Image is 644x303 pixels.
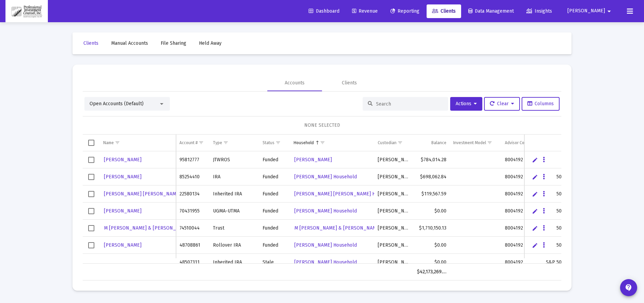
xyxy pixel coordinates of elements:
[104,242,142,248] span: [PERSON_NAME]
[347,4,383,18] a: Revenue
[176,237,210,254] td: 48708861
[263,140,274,146] div: Status
[374,254,413,271] td: [PERSON_NAME]
[414,220,450,237] td: $1,710,150.13
[115,140,120,145] span: Show filter options for column 'Name'
[290,135,374,151] td: Column Household
[303,4,345,18] a: Dashboard
[320,140,325,145] span: Show filter options for column 'Household'
[210,168,259,185] td: IRA
[450,135,501,151] td: Column Investment Model
[103,223,203,233] a: M [PERSON_NAME] & [PERSON_NAME] TTEE
[104,157,142,163] span: [PERSON_NAME]
[199,140,204,145] span: Show filter options for column 'Account #'
[90,101,144,107] span: Open Accounts (Default)
[414,168,450,185] td: $698,062.84
[103,140,114,146] div: Name
[88,208,94,214] div: Select row
[210,185,259,203] td: Inherited IRA
[526,8,552,14] span: Insights
[532,242,538,248] a: Edit
[179,140,198,146] div: Account #
[103,206,142,216] a: [PERSON_NAME]
[374,151,413,168] td: [PERSON_NAME]
[490,101,514,107] span: Clear
[176,168,210,185] td: 85254410
[532,208,538,214] a: Edit
[103,172,142,182] a: [PERSON_NAME]
[376,101,443,107] input: Search
[263,174,287,180] div: Funded
[294,206,358,216] a: [PERSON_NAME] Household
[294,225,392,231] span: M [PERSON_NAME] & [PERSON_NAME] TTEE
[100,135,176,151] td: Column Name
[104,191,180,197] span: [PERSON_NAME] [PERSON_NAME]
[294,172,358,182] a: [PERSON_NAME] Household
[176,254,210,271] td: 48507311
[103,189,181,199] a: [PERSON_NAME] [PERSON_NAME]
[431,140,446,146] div: Balance
[378,140,397,146] div: Custodian
[176,151,210,168] td: 95812777
[88,242,94,248] div: Select row
[352,8,378,14] span: Revenue
[417,268,446,275] div: $42,173,269.80
[374,237,413,254] td: [PERSON_NAME]
[414,185,450,203] td: $119,567.59
[103,155,142,165] a: [PERSON_NAME]
[263,191,287,197] div: Funded
[78,37,104,50] a: Clients
[104,174,142,180] span: [PERSON_NAME]
[161,40,186,46] span: File Sharing
[213,140,222,146] div: Type
[501,151,542,168] td: 8004192
[414,203,450,220] td: $0.00
[276,140,281,145] span: Show filter options for column 'Status'
[103,240,142,250] a: [PERSON_NAME]
[374,135,413,151] td: Column Custodian
[285,80,305,86] div: Accounts
[414,135,450,151] td: Column Balance
[106,37,153,50] a: Manual Accounts
[521,4,558,18] a: Insights
[88,225,94,231] div: Select row
[88,157,94,163] div: Select row
[259,135,290,151] td: Column Status
[501,237,542,254] td: 8004192
[294,191,396,197] span: [PERSON_NAME] [PERSON_NAME] Household
[111,40,148,46] span: Manual Accounts
[501,254,542,271] td: 8004192
[223,140,228,145] span: Show filter options for column 'Type'
[210,151,259,168] td: JTWROS
[294,208,357,214] span: [PERSON_NAME] Household
[532,191,538,197] a: Edit
[625,284,633,292] mat-icon: contact_support
[294,257,358,267] a: [PERSON_NAME] Household
[104,225,202,231] span: M [PERSON_NAME] & [PERSON_NAME] TTEE
[83,40,98,46] span: Clients
[501,168,542,185] td: 8004192
[456,101,477,107] span: Actions
[342,80,357,86] div: Clients
[501,203,542,220] td: 8004192
[414,151,450,168] td: $784,014.28
[309,8,339,14] span: Dashboard
[88,122,556,129] div: NONE SELECTED
[501,135,542,151] td: Column Advisor Code
[450,97,482,111] button: Actions
[505,140,529,146] div: Advisor Code
[176,220,210,237] td: 74510044
[193,37,227,50] a: Held Away
[210,237,259,254] td: Rollover IRA
[453,140,486,146] div: Investment Model
[605,4,613,18] mat-icon: arrow_drop_down
[432,8,456,14] span: Clients
[559,4,621,18] button: [PERSON_NAME]
[374,203,413,220] td: [PERSON_NAME]
[294,259,357,265] span: [PERSON_NAME] Household
[294,157,332,163] span: [PERSON_NAME]
[294,174,357,180] span: [PERSON_NAME] Household
[210,135,259,151] td: Column Type
[414,254,450,271] td: $0.00
[294,189,397,199] a: [PERSON_NAME] [PERSON_NAME] Household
